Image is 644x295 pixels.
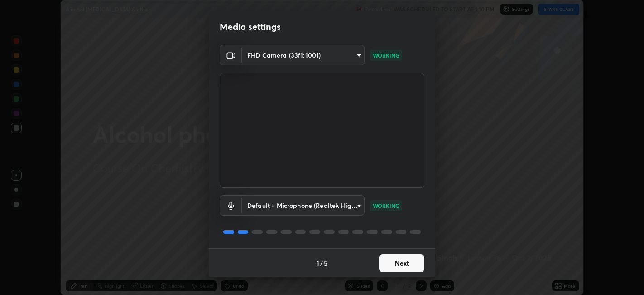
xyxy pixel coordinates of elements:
h2: Media settings [220,21,281,33]
p: WORKING [373,202,399,210]
div: FHD Camera (33f1:1001) [242,45,365,65]
p: WORKING [373,51,399,59]
h4: 1 [317,258,319,268]
h4: / [320,258,323,268]
button: Next [379,254,424,272]
h4: 5 [324,258,327,268]
div: FHD Camera (33f1:1001) [242,195,365,216]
